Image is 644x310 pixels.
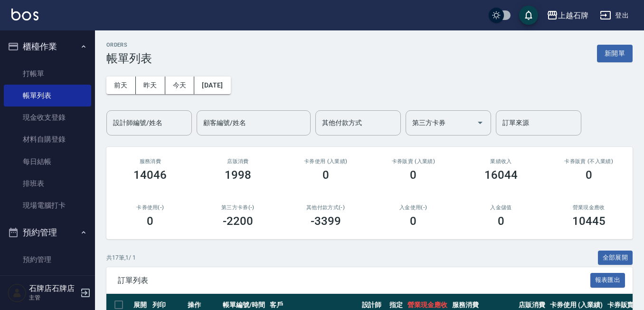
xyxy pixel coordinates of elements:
[206,158,271,165] h2: 店販消費
[586,168,592,182] h3: 0
[11,9,38,20] img: Logo
[206,204,271,211] h2: 第三方卡券(-)
[4,271,91,292] a: 單日預約紀錄
[133,168,167,182] h3: 14046
[8,283,27,302] img: Person
[106,52,152,65] h3: 帳單列表
[147,214,153,228] h3: 0
[4,173,91,194] a: 排班表
[597,48,633,58] a: 新開單
[29,293,77,302] p: 主管
[519,6,538,25] button: save
[106,77,136,94] button: 前天
[225,168,251,182] h3: 1998
[484,168,518,182] h3: 16044
[165,77,195,94] button: 今天
[469,158,534,165] h2: 業績收入
[4,194,91,216] a: 現場電腦打卡
[473,115,488,130] button: Open
[4,128,91,150] a: 材料自購登錄
[29,284,77,293] h5: 石牌店石牌店
[469,204,534,211] h2: 入金儲值
[4,34,91,59] button: 櫃檯作業
[381,158,446,165] h2: 卡券販賣 (入業績)
[596,7,633,24] button: 登出
[118,158,183,165] h3: 服務消費
[118,276,590,285] span: 訂單列表
[4,63,91,85] a: 打帳單
[4,107,91,128] a: 現金收支登錄
[410,214,417,228] h3: 0
[558,10,588,21] div: 上越石牌
[410,168,417,182] h3: 0
[223,214,253,228] h3: -2200
[311,214,341,228] h3: -3399
[381,204,446,211] h2: 入金使用(-)
[543,6,592,25] button: 上越石牌
[106,253,136,262] p: 共 17 筆, 1 / 1
[556,158,621,165] h2: 卡券販賣 (不入業績)
[556,204,621,211] h2: 營業現金應收
[590,275,625,284] a: 報表匯出
[194,77,230,94] button: [DATE]
[4,85,91,107] a: 帳單列表
[498,214,504,228] h3: 0
[572,214,606,228] h3: 10445
[598,251,633,265] button: 全部展開
[322,168,329,182] h3: 0
[4,220,91,245] button: 預約管理
[4,151,91,173] a: 每日結帳
[118,204,183,211] h2: 卡券使用(-)
[293,204,358,211] h2: 其他付款方式(-)
[106,42,152,48] h2: ORDERS
[590,273,625,288] button: 報表匯出
[597,45,633,62] button: 新開單
[136,77,165,94] button: 昨天
[4,249,91,271] a: 預約管理
[293,158,358,165] h2: 卡券使用 (入業績)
